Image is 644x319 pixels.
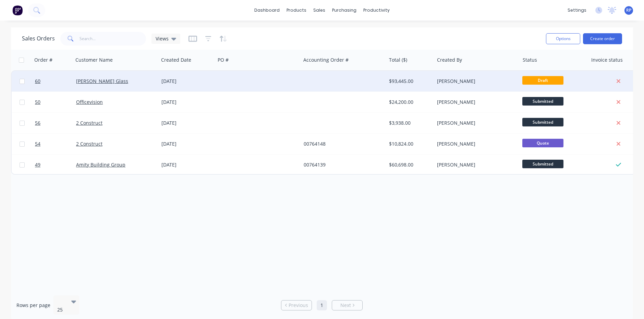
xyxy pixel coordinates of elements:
[161,78,212,85] div: [DATE]
[340,302,351,309] span: Next
[437,57,462,63] div: Created By
[389,57,407,63] div: Total ($)
[522,160,563,168] span: Submitted
[304,140,380,147] div: 00764148
[522,97,563,106] span: Submitted
[75,57,113,63] div: Customer Name
[35,134,76,154] a: 54
[35,140,40,147] span: 54
[35,78,40,85] span: 60
[564,5,590,15] div: settings
[437,140,513,147] div: [PERSON_NAME]
[389,99,429,106] div: $24,200.00
[161,57,191,63] div: Created Date
[12,5,23,15] img: Factory
[35,155,76,175] a: 49
[16,302,50,309] span: Rows per page
[389,120,429,126] div: $3,938.00
[437,99,513,106] div: [PERSON_NAME]
[360,5,393,15] div: productivity
[389,78,429,85] div: $93,445.00
[161,140,212,147] div: [DATE]
[329,5,360,15] div: purchasing
[76,99,103,105] a: Officevision
[57,306,65,313] div: 25
[161,120,212,126] div: [DATE]
[35,120,40,126] span: 56
[161,99,212,106] div: [DATE]
[437,120,513,126] div: [PERSON_NAME]
[437,78,513,85] div: [PERSON_NAME]
[522,118,563,126] span: Submitted
[523,57,537,63] div: Status
[583,33,622,44] button: Create order
[289,302,308,309] span: Previous
[35,113,76,133] a: 56
[35,99,40,106] span: 50
[591,57,623,63] div: Invoice status
[281,302,312,309] a: Previous page
[332,302,362,309] a: Next page
[522,139,563,147] span: Quote
[76,78,128,84] a: [PERSON_NAME] Glass
[35,161,40,168] span: 49
[218,57,229,63] div: PO #
[76,140,102,147] a: 2 Construct
[303,57,349,63] div: Accounting Order #
[626,7,631,13] span: RP
[22,35,55,42] h1: Sales Orders
[161,161,212,168] div: [DATE]
[76,161,125,168] a: Amity Building Group
[156,35,169,42] span: Views
[35,92,76,112] a: 50
[76,120,102,126] a: 2 Construct
[304,161,380,168] div: 00764139
[317,300,327,310] a: Page 1 is your current page
[283,5,310,15] div: products
[80,32,146,46] input: Search...
[546,33,580,44] button: Options
[389,161,429,168] div: $60,698.00
[389,140,429,147] div: $10,824.00
[34,57,52,63] div: Order #
[278,300,365,310] ul: Pagination
[310,5,329,15] div: sales
[251,5,283,15] a: dashboard
[437,161,513,168] div: [PERSON_NAME]
[35,71,76,91] a: 60
[522,76,563,85] span: Draft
